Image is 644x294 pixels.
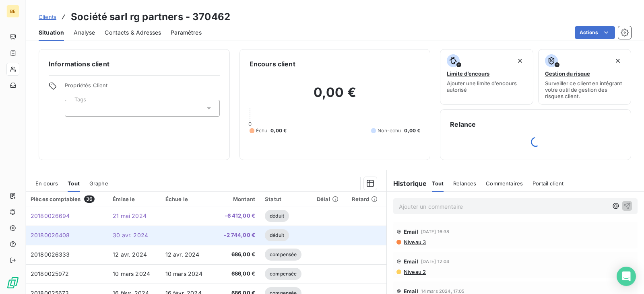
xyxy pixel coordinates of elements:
[265,229,289,241] span: déduit
[265,249,301,261] span: compensée
[6,5,19,18] div: BE
[49,59,220,69] h6: Informations client
[31,195,103,203] div: Pièces comptables
[403,269,426,275] span: Niveau 2
[219,270,256,278] span: 686,00 €
[39,14,56,20] span: Clients
[31,270,69,277] span: 20180025972
[538,49,631,105] button: Gestion du risqueSurveiller ce client en intégrant votre outil de gestion des risques client.
[248,121,252,127] span: 0
[113,251,147,258] span: 12 avr. 2024
[171,29,202,37] span: Paramètres
[450,119,621,129] h6: Relance
[404,228,419,235] span: Email
[447,70,489,77] span: Limite d’encours
[219,196,256,202] div: Montant
[265,196,307,202] div: Statut
[533,180,563,187] span: Portail client
[72,105,78,112] input: Ajouter une valeur
[113,232,148,238] span: 30 avr. 2024
[68,180,80,187] span: Tout
[453,180,476,187] span: Relances
[165,270,203,277] span: 10 mars 2024
[39,13,56,21] a: Clients
[89,180,108,187] span: Graphe
[486,180,523,187] span: Commentaires
[545,70,590,77] span: Gestion du risque
[165,196,210,202] div: Échue le
[352,196,382,202] div: Retard
[219,231,256,239] span: -2 744,00 €
[105,29,161,37] span: Contacts & Adresses
[31,251,70,258] span: 20180026333
[378,127,401,134] span: Non-échu
[404,127,420,134] span: 0,00 €
[71,10,230,24] h3: Société sarl rg partners - 370462
[65,82,220,93] span: Propriétés Client
[421,229,450,234] span: [DATE] 16:38
[545,80,624,99] span: Surveiller ce client en intégrant votre outil de gestion des risques client.
[421,259,450,264] span: [DATE] 12:04
[617,267,636,286] div: Open Intercom Messenger
[265,210,289,222] span: déduit
[440,49,533,105] button: Limite d’encoursAjouter une limite d’encours autorisé
[447,80,526,93] span: Ajouter une limite d’encours autorisé
[31,212,70,219] span: 20180026694
[219,251,256,259] span: 686,00 €
[265,268,301,280] span: compensée
[250,59,295,69] h6: Encours client
[113,270,150,277] span: 10 mars 2024
[403,239,426,245] span: Niveau 3
[35,180,58,187] span: En cours
[219,212,256,220] span: -6 412,00 €
[31,232,70,238] span: 20180026408
[74,29,95,37] span: Analyse
[421,289,465,294] span: 14 mars 2024, 17:05
[250,84,421,109] h2: 0,00 €
[113,212,147,219] span: 21 mai 2024
[84,195,95,203] span: 36
[404,258,419,265] span: Email
[256,127,268,134] span: Échu
[270,127,287,134] span: 0,00 €
[165,251,200,258] span: 12 avr. 2024
[113,196,155,202] div: Émise le
[39,29,64,37] span: Situation
[432,180,444,187] span: Tout
[387,179,427,188] h6: Historique
[575,26,615,39] button: Actions
[6,276,19,289] img: Logo LeanPay
[317,196,342,202] div: Délai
